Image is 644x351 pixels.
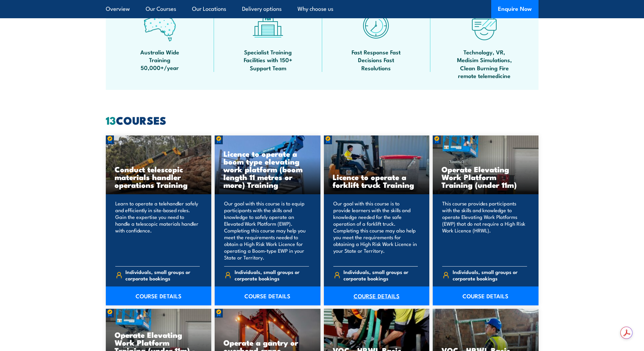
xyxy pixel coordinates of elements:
h3: Conduct telescopic materials handler operations Training [115,165,203,189]
p: Our goal with this course is to equip participants with the skills and knowledge to safely operat... [224,200,309,261]
img: auswide-icon [144,9,176,42]
a: COURSE DETAILS [324,286,430,305]
span: Australia Wide Training 50,000+/year [129,48,190,72]
a: COURSE DETAILS [106,286,212,305]
img: tech-icon [468,9,500,42]
a: COURSE DETAILS [433,286,539,305]
span: Individuals, small groups or corporate bookings [343,269,418,281]
img: facilities-icon [252,9,284,42]
img: fast-icon [360,9,392,42]
span: Individuals, small groups or corporate bookings [125,269,200,281]
p: This course provides participants with the skills and knowledge to operate Elevating Work Platfor... [442,200,527,261]
h2: COURSES [106,115,539,125]
span: Specialist Training Facilities with 150+ Support Team [238,48,299,72]
p: Learn to operate a telehandler safely and efficiently in site-based roles. Gain the expertise you... [115,200,200,261]
h3: Licence to operate a boom type elevating work platform (boom length 11 metres or more) Training [223,150,312,189]
span: Individuals, small groups or corporate bookings [235,269,309,281]
span: Technology, VR, Medisim Simulations, Clean Burning Fire remote telemedicine [454,48,515,80]
strong: 13 [106,111,116,128]
h3: Operate Elevating Work Platform Training (under 11m) [442,165,530,189]
p: Our goal with this course is to provide learners with the skills and knowledge needed for the saf... [333,200,418,261]
a: COURSE DETAILS [215,286,320,305]
span: Individuals, small groups or corporate bookings [453,269,527,281]
h3: Licence to operate a forklift truck Training [333,173,421,189]
span: Fast Response Fast Decisions Fast Resolutions [346,48,407,72]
